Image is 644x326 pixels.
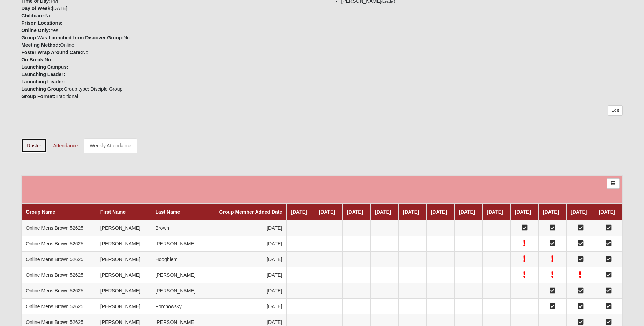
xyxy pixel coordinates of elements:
td: Online Mens Brown 52625 [22,236,96,251]
td: Online Mens Brown 52625 [22,220,96,236]
td: Online Mens Brown 52625 [22,267,96,283]
td: [PERSON_NAME] [96,251,151,267]
strong: Online Only: [21,28,50,33]
td: Online Mens Brown 52625 [22,283,96,298]
a: [DATE] [599,209,615,215]
a: [DATE] [375,209,391,215]
td: [PERSON_NAME] [151,283,206,298]
a: [DATE] [347,209,363,215]
a: [DATE] [543,209,559,215]
strong: Foster Wrap Around Care: [21,50,82,55]
td: Online Mens Brown 52625 [22,298,96,314]
td: Porchowsky [151,298,206,314]
td: [DATE] [206,251,286,267]
strong: Prison Locations: [21,20,62,26]
a: [DATE] [319,209,335,215]
td: [PERSON_NAME] [96,236,151,251]
a: Export to Excel [607,178,620,188]
strong: Launching Campus: [21,64,68,70]
a: [DATE] [515,209,531,215]
td: [DATE] [206,220,286,236]
strong: Day of Week: [21,6,52,11]
strong: Group Format: [21,94,55,99]
td: [PERSON_NAME] [151,267,206,283]
a: First Name [100,209,126,215]
td: [PERSON_NAME] [151,236,206,251]
td: [PERSON_NAME] [96,267,151,283]
a: [DATE] [571,209,587,215]
td: [DATE] [206,236,286,251]
td: Online Mens Brown 52625 [22,251,96,267]
strong: Childcare: [21,13,45,18]
td: [DATE] [206,283,286,298]
td: Brown [151,220,206,236]
a: [DATE] [403,209,419,215]
td: [DATE] [206,298,286,314]
td: Hooghiem [151,251,206,267]
td: [PERSON_NAME] [96,283,151,298]
td: [PERSON_NAME] [96,298,151,314]
a: [DATE] [459,209,475,215]
a: Roster [21,138,47,153]
strong: Group Was Launched from Discover Group: [21,35,123,40]
strong: Launching Group: [21,86,63,92]
a: Attendance [47,138,83,153]
a: [DATE] [487,209,503,215]
strong: Launching Leader: [21,72,65,77]
a: Group Member Added Date [219,209,282,215]
a: Weekly Attendance [84,138,137,153]
a: [DATE] [431,209,447,215]
td: [DATE] [206,267,286,283]
strong: Meeting Method: [21,42,60,48]
a: [DATE] [291,209,307,215]
a: Last Name [155,209,180,215]
a: Group Name [26,209,55,215]
strong: On Break: [21,57,45,62]
strong: Launching Leader: [21,79,65,84]
a: Edit [608,105,623,116]
td: [PERSON_NAME] [96,220,151,236]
